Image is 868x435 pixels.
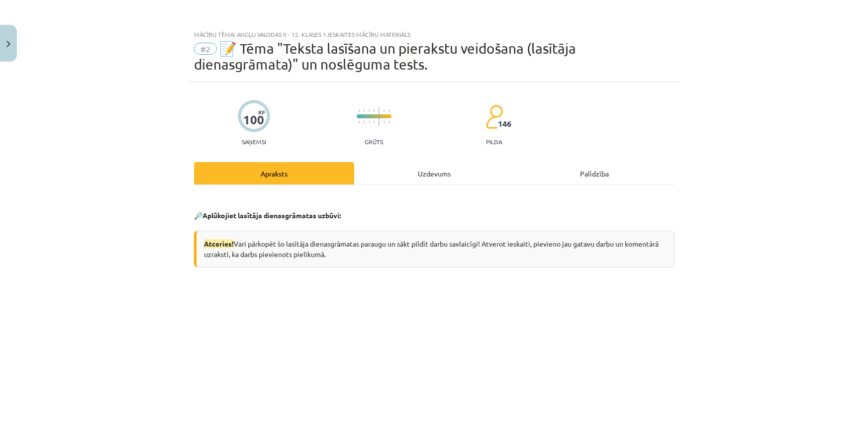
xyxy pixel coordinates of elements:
img: icon-short-line-57e1e144782c952c97e751825c79c345078a6d821885a25fce030b3d8c18986b.svg [388,121,389,123]
img: icon-short-line-57e1e144782c952c97e751825c79c345078a6d821885a25fce030b3d8c18986b.svg [388,109,389,112]
img: icon-short-line-57e1e144782c952c97e751825c79c345078a6d821885a25fce030b3d8c18986b.svg [374,121,375,123]
span: 📝 Tēma "Teksta lasīšana un pierakstu veidošana (lasītāja dienasgrāmata)" un noslēguma tests. [194,40,576,73]
div: Uzdevums [354,162,514,184]
img: icon-short-line-57e1e144782c952c97e751825c79c345078a6d821885a25fce030b3d8c18986b.svg [359,109,360,112]
div: Vari pārkopēt šo lasītāja dienasgrāmatas paraugu un sākt pildīt darbu savlaicīgi! Atverot ieskait... [194,231,675,267]
img: icon-short-line-57e1e144782c952c97e751825c79c345078a6d821885a25fce030b3d8c18986b.svg [364,121,365,123]
span: #2 [194,43,217,55]
img: icon-short-line-57e1e144782c952c97e751825c79c345078a6d821885a25fce030b3d8c18986b.svg [359,121,360,123]
p: Grūts [365,138,383,145]
p: pilda [486,138,502,145]
img: icon-short-line-57e1e144782c952c97e751825c79c345078a6d821885a25fce030b3d8c18986b.svg [384,109,385,112]
img: icon-close-lesson-0947bae3869378f0d4975bcd49f059093ad1ed9edebbc8119c70593378902aed.svg [6,41,10,47]
div: Apraksts [194,162,354,184]
div: Mācību tēma: Angļu valodas ii - 12. klases 1.ieskaites mācību materiāls [194,31,675,38]
span: Atceries! [204,239,234,248]
span: XP [258,109,265,115]
strong: Aplūkojiet lasītāja dienasgrāmatas uzbūvi: [202,211,341,220]
p: Saņemsi [238,138,270,145]
span: 146 [498,119,511,128]
img: students-c634bb4e5e11cddfef0936a35e636f08e4e9abd3cc4e673bd6f9a4125e45ecb1.svg [485,104,503,129]
img: icon-long-line-d9ea69661e0d244f92f715978eff75569469978d946b2353a9bb055b3ed8787d.svg [379,107,380,126]
img: icon-short-line-57e1e144782c952c97e751825c79c345078a6d821885a25fce030b3d8c18986b.svg [384,121,385,123]
div: Palīdzība [514,162,675,184]
img: icon-short-line-57e1e144782c952c97e751825c79c345078a6d821885a25fce030b3d8c18986b.svg [369,109,370,112]
img: icon-short-line-57e1e144782c952c97e751825c79c345078a6d821885a25fce030b3d8c18986b.svg [369,121,370,123]
img: icon-short-line-57e1e144782c952c97e751825c79c345078a6d821885a25fce030b3d8c18986b.svg [364,109,365,112]
div: 100 [243,113,264,127]
img: icon-short-line-57e1e144782c952c97e751825c79c345078a6d821885a25fce030b3d8c18986b.svg [374,109,375,112]
p: 🔎 [194,210,675,221]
